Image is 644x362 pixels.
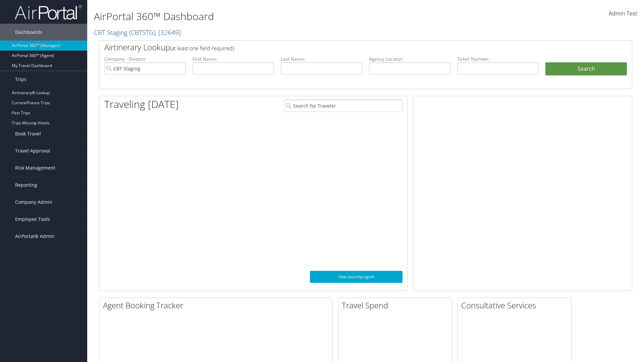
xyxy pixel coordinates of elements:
button: Search [545,62,627,76]
span: Employee Tools [15,211,50,228]
a: View SecurityLogic® [310,271,402,283]
label: Company - Division: [104,56,186,62]
h1: Traveling [DATE] [104,97,179,111]
a: Admin Test [609,3,637,24]
span: Admin Test [609,10,637,17]
span: ( CBTSTG ) [129,28,155,37]
span: Trips [15,71,26,88]
span: , [ 32649 ] [155,28,181,37]
label: Ticket Number: [457,56,539,62]
span: Book Travel [15,125,41,142]
span: AirPortal® Admin [15,228,55,245]
img: airportal-logo.png [15,4,82,20]
label: Last Name: [281,56,362,62]
h1: AirPortal 360™ Dashboard [94,9,456,23]
span: Risk Management [15,160,55,176]
span: Reporting [15,177,37,193]
h2: Agent Booking Tracker [103,300,332,311]
input: Search for Traveler [284,100,402,112]
span: Company Admin [15,194,52,210]
h2: Consultative Services [461,300,571,311]
span: (at least one field required) [170,45,234,52]
h2: Travel Spend [342,300,452,311]
a: CBT Staging [94,28,181,37]
h2: Airtinerary Lookup [104,42,583,53]
span: Travel Approval [15,142,50,159]
span: Dashboards [15,24,42,41]
label: First Name: [193,56,274,62]
label: Agency Locator: [369,56,450,62]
